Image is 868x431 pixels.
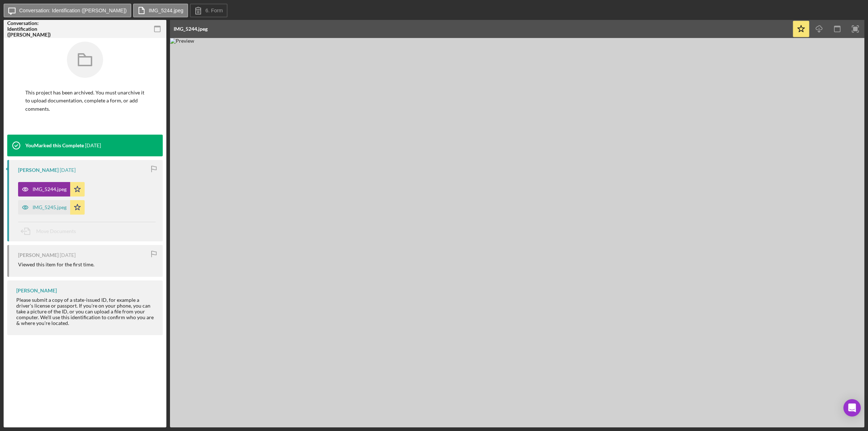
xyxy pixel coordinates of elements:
p: This project has been archived. You must unarchive it to upload documentation, complete a form, o... [25,89,145,113]
div: Conversation: Identification ([PERSON_NAME]) [7,20,58,38]
button: IMG_5245.jpeg [18,200,85,215]
time: 2025-08-14 23:12 [60,167,76,173]
div: IMG_5244.jpeg [33,186,67,192]
div: IMG_5245.jpeg [33,204,67,210]
label: IMG_5244.jpeg [149,8,183,13]
time: 2025-08-14 23:09 [60,252,76,258]
div: [PERSON_NAME] [16,288,57,293]
div: You Marked this Complete [25,143,84,148]
button: IMG_5244.jpeg [133,4,188,17]
time: 2025-08-15 18:31 [85,143,101,148]
label: Conversation: Identification ([PERSON_NAME]) [19,8,127,13]
div: [PERSON_NAME] [18,167,59,173]
div: IMG_5244.jpeg [174,26,208,32]
img: Preview [170,38,864,427]
button: Move Documents [18,222,83,240]
div: Viewed this item for the first time. [18,262,94,267]
label: 6. Form [205,8,223,13]
button: 6. Form [190,4,227,17]
div: Open Intercom Messenger [843,399,861,417]
button: IMG_5244.jpeg [18,182,85,197]
div: [PERSON_NAME] [18,252,59,258]
span: Move Documents [36,228,76,234]
button: Conversation: Identification ([PERSON_NAME]) [4,4,131,17]
div: Please submit a copy of a state-issued ID, for example a driver's license or passport. If you're ... [16,297,156,326]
